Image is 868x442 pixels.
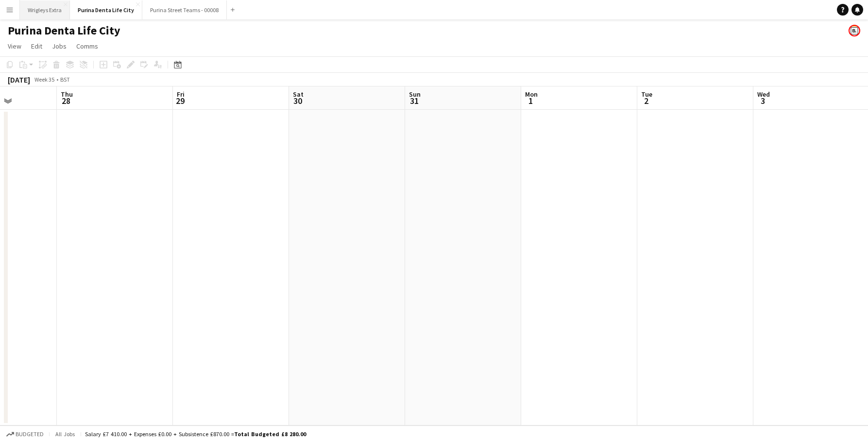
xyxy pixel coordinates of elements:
[53,430,77,438] span: All jobs
[31,42,42,51] span: Edit
[524,95,538,106] span: 1
[60,76,70,83] div: BST
[409,90,421,99] span: Sun
[27,40,46,52] a: Edit
[70,0,142,19] button: Purina Denta Life City
[8,75,30,85] div: [DATE]
[293,90,304,99] span: Sat
[16,431,44,438] span: Budgeted
[640,95,652,106] span: 2
[72,40,102,52] a: Comms
[175,95,185,106] span: 29
[408,95,421,106] span: 31
[32,76,56,83] span: Week 35
[8,42,21,51] span: View
[61,90,73,99] span: Thu
[76,42,98,51] span: Comms
[234,430,306,438] span: Total Budgeted £8 280.00
[59,95,73,106] span: 28
[641,90,652,99] span: Tue
[8,23,120,38] h1: Purina Denta Life City
[48,40,70,52] a: Jobs
[142,0,227,19] button: Purina Street Teams - 00008
[849,25,860,36] app-user-avatar: Bounce Activations Ltd
[177,90,185,99] span: Fri
[52,42,67,51] span: Jobs
[757,90,770,99] span: Wed
[5,429,45,440] button: Budgeted
[756,95,770,106] span: 3
[525,90,538,99] span: Mon
[85,430,306,438] div: Salary £7 410.00 + Expenses £0.00 + Subsistence £870.00 =
[4,40,25,52] a: View
[291,95,304,106] span: 30
[20,0,70,19] button: Wrigleys Extra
